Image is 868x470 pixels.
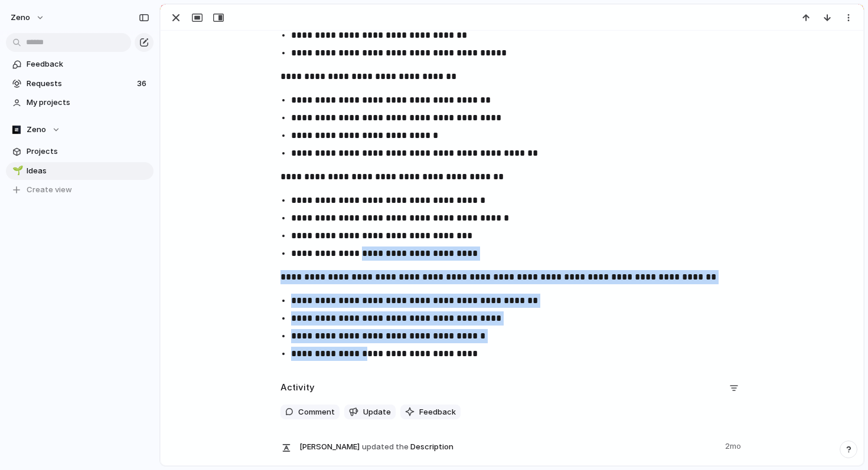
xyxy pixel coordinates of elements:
[27,146,149,157] span: Projects
[6,121,154,139] button: Zeno
[6,181,154,199] button: Create view
[6,55,154,73] a: Feedback
[27,58,149,70] span: Feedback
[27,165,149,177] span: Ideas
[298,406,335,418] span: Comment
[725,438,743,452] span: 2mo
[27,184,72,196] span: Create view
[11,12,30,24] span: Zeno
[6,143,154,160] a: Projects
[400,405,461,420] button: Feedback
[6,162,154,180] a: 🌱Ideas
[6,75,154,93] a: Requests36
[299,441,360,453] span: [PERSON_NAME]
[6,94,154,111] a: My projects
[362,441,409,453] span: updated the
[5,8,51,27] button: Zeno
[27,78,133,90] span: Requests
[27,97,149,109] span: My projects
[280,405,340,420] button: Comment
[299,438,718,455] span: Description
[344,405,396,420] button: Update
[137,78,149,90] span: 36
[280,381,315,395] h2: Activity
[11,165,22,177] button: 🌱
[419,406,456,418] span: Feedback
[27,124,46,136] span: Zeno
[12,164,21,178] div: 🌱
[363,406,391,418] span: Update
